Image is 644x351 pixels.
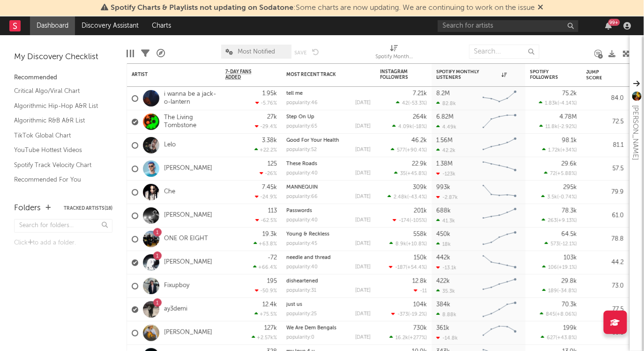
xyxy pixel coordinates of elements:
div: 125 [268,161,277,167]
div: disheartened [286,279,371,284]
div: just us [286,302,371,307]
div: 12.4k [262,302,277,308]
span: 7-Day Fans Added [225,69,263,80]
div: 384k [436,302,450,308]
a: The Living Tombstone [164,114,216,130]
a: needle and thread [286,255,331,260]
span: +34 % [562,148,576,153]
div: -5.76 % [255,100,277,106]
a: YouTube Hottest Videos [14,145,103,155]
svg: Chart title [479,321,521,345]
div: ( ) [393,217,427,223]
span: -174 [399,218,410,223]
div: 3.38k [262,137,277,144]
a: tell me [286,91,303,96]
span: +9.13 % [558,218,576,223]
div: -50.9 % [255,288,277,294]
button: Tracked Artists(18) [64,206,112,211]
span: +10.8 % [408,242,426,247]
div: popularity: 40 [286,218,318,223]
div: [DATE] [355,265,371,270]
div: ( ) [540,311,577,317]
span: -11 [420,289,427,294]
span: +90.4 % [407,148,426,153]
div: 199k [563,325,577,331]
div: 22.9k [412,161,427,167]
div: popularity: 66 [286,194,318,199]
div: 195 [267,278,277,284]
a: Step On Up [286,114,315,120]
svg: Chart title [479,275,521,298]
div: [PERSON_NAME] [630,105,641,160]
div: 73.0 [586,281,624,292]
button: 99+ [606,22,612,30]
div: popularity: 40 [286,171,318,176]
svg: Chart title [479,204,521,228]
div: Good For Your Health [286,138,371,143]
span: Spotify Charts & Playlists not updating on Sodatone [111,4,293,12]
div: MANNEQUIN [286,185,371,190]
div: tell me [286,91,371,96]
div: +66.4 % [253,264,277,270]
div: ( ) [542,288,577,294]
span: -43.4 % [409,195,426,200]
a: ay3demi [164,305,187,313]
div: ( ) [388,194,427,200]
div: popularity: 45 [286,241,317,246]
a: Algorithmic Hip-Hop A&R List [14,101,103,111]
button: Undo the changes to the current view. [313,47,320,56]
div: +75.5 % [255,311,277,317]
span: 42 [402,101,408,106]
div: 442k [436,255,450,261]
div: 98.1k [562,137,577,144]
span: 106 [548,265,557,270]
div: 7.45k [262,184,277,191]
span: -53.3 % [410,101,426,106]
span: -187 [395,265,406,270]
span: 35 [400,171,406,176]
div: Folders [14,203,41,214]
div: -123k [436,171,456,177]
a: Good For Your Health [286,138,339,143]
div: 81.1 [586,140,624,151]
div: 1.56M [436,137,453,144]
span: +45.8 % [407,171,426,176]
div: Recommended [14,72,112,84]
div: Step On Up [286,114,371,120]
div: 78.8 [586,234,624,245]
div: popularity: 40 [286,265,318,270]
div: ( ) [542,217,577,223]
div: 79.9 [586,187,624,198]
div: Filters [141,40,150,67]
span: 627 [547,336,556,341]
div: 42.2k [436,147,456,153]
span: -19.2 % [410,312,426,317]
div: [DATE] [355,218,371,223]
div: 29.6k [562,161,577,167]
div: 18k [436,241,451,247]
span: 4.09k [398,124,412,130]
a: Fixupboy [164,282,189,290]
span: -373 [397,312,408,317]
div: We Are Dem Bengals [286,326,371,331]
div: 422k [436,278,450,284]
div: +22.2 % [255,147,277,153]
div: 7.21k [413,91,427,97]
span: 11.8k [546,124,558,130]
span: 8.9k [396,242,406,247]
a: MANNEQUIN [286,185,318,190]
div: -24.9 % [255,194,277,200]
span: 2.48k [394,195,407,200]
svg: Chart title [479,298,521,321]
div: Spotify Followers [530,69,563,80]
div: ( ) [394,170,427,176]
div: popularity: 31 [286,288,316,293]
div: 113 [268,208,277,214]
div: 730k [413,325,427,331]
div: 201k [414,208,427,214]
div: 361k [436,325,449,331]
div: popularity: 0 [286,335,315,340]
div: These Roads [286,161,371,167]
div: ( ) [544,170,577,176]
div: ( ) [391,311,427,317]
